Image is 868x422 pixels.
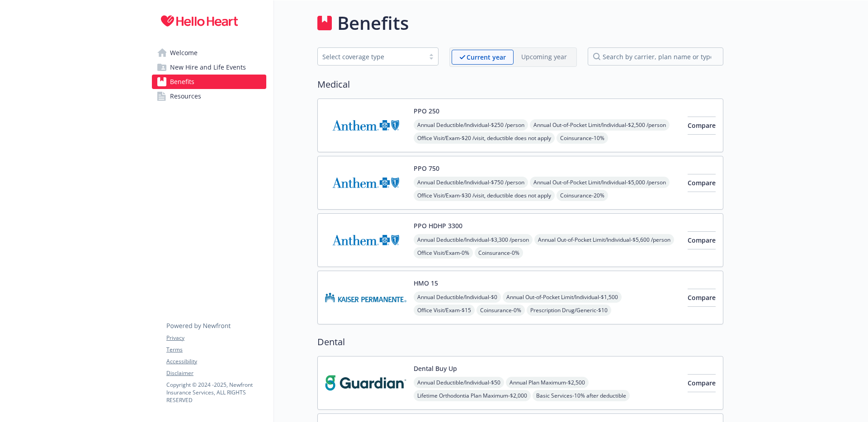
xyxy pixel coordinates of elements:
[170,60,246,75] span: New Hire and Life Events
[476,305,525,316] span: Coinsurance - 0%
[170,46,198,60] span: Welcome
[337,9,409,37] h1: Benefits
[688,117,716,135] button: Compare
[322,52,420,61] div: Select coverage type
[414,305,475,316] span: Office Visit/Exam - $15
[521,52,567,61] p: Upcoming year
[152,46,266,60] a: Welcome
[414,247,473,258] span: Office Visit/Exam - 0%
[414,364,457,373] button: Dental Buy Up
[170,89,201,103] span: Resources
[414,190,555,201] span: Office Visit/Exam - $30 /visit, deductible does not apply
[414,291,501,303] span: Annual Deductible/Individual - $0
[414,221,462,230] button: PPO HDHP 3300
[317,78,723,91] h2: Medical
[414,234,533,245] span: Annual Deductible/Individual - $3,300 /person
[467,52,506,62] p: Current year
[325,278,406,317] img: Kaiser Permanente Insurance Company carrier logo
[514,50,575,65] span: Upcoming year
[152,60,266,75] a: New Hire and Life Events
[506,377,589,388] span: Annual Plan Maximum - $2,500
[414,390,531,401] span: Lifetime Orthodontia Plan Maximum - $2,000
[688,236,716,244] span: Compare
[530,177,670,188] span: Annual Out-of-Pocket Limit/Individual - $5,000 /person
[557,190,608,201] span: Coinsurance - 20%
[414,377,504,388] span: Annual Deductible/Individual - $50
[688,293,716,302] span: Compare
[414,119,528,131] span: Annual Deductible/Individual - $250 /person
[152,89,266,103] a: Resources
[688,374,716,392] button: Compare
[325,221,406,259] img: Anthem Blue Cross carrier logo
[414,278,438,288] button: HMO 15
[688,231,716,249] button: Compare
[688,121,716,130] span: Compare
[475,247,523,258] span: Coinsurance - 0%
[588,47,723,66] input: search by carrier, plan name or type
[166,346,266,354] a: Terms
[688,174,716,192] button: Compare
[325,106,406,145] img: Anthem Blue Cross carrier logo
[152,75,266,89] a: Benefits
[503,291,622,303] span: Annual Out-of-Pocket Limit/Individual - $1,500
[166,369,266,377] a: Disclaimer
[166,334,266,342] a: Privacy
[527,305,611,316] span: Prescription Drug/Generic - $10
[325,164,406,202] img: Anthem Blue Cross carrier logo
[166,381,266,404] p: Copyright © 2024 - 2025 , Newfront Insurance Services, ALL RIGHTS RESERVED
[317,335,723,349] h2: Dental
[414,177,528,188] span: Annual Deductible/Individual - $750 /person
[414,132,555,144] span: Office Visit/Exam - $20 /visit, deductible does not apply
[414,106,439,116] button: PPO 250
[688,289,716,307] button: Compare
[170,75,194,89] span: Benefits
[688,379,716,387] span: Compare
[166,357,266,366] a: Accessibility
[530,119,670,131] span: Annual Out-of-Pocket Limit/Individual - $2,500 /person
[557,132,608,144] span: Coinsurance - 10%
[414,164,439,173] button: PPO 750
[533,390,630,401] span: Basic Services - 10% after deductible
[688,178,716,187] span: Compare
[325,364,406,402] img: Guardian carrier logo
[534,234,674,245] span: Annual Out-of-Pocket Limit/Individual - $5,600 /person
